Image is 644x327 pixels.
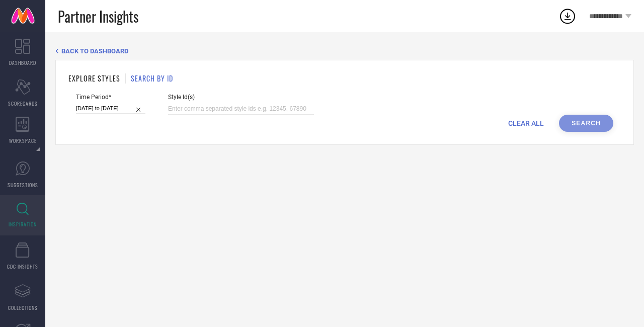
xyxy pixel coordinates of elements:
[558,7,577,25] div: Open download list
[9,59,36,66] span: DASHBOARD
[9,137,37,144] span: WORKSPACE
[76,103,145,114] input: Select time period
[61,47,128,55] span: BACK TO DASHBOARD
[68,73,120,84] h1: EXPLORE STYLES
[168,103,314,115] input: Enter comma separated style ids e.g. 12345, 67890
[8,304,38,311] span: COLLECTIONS
[8,181,38,189] span: SUGGESTIONS
[168,94,314,101] span: Style Id(s)
[508,119,544,127] span: CLEAR ALL
[7,263,38,270] span: CDC INSIGHTS
[131,73,173,84] h1: SEARCH BY ID
[58,6,138,27] span: Partner Insights
[55,47,634,55] div: Back TO Dashboard
[8,100,38,107] span: SCORECARDS
[9,220,37,228] span: INSPIRATION
[76,94,145,101] span: Time Period*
